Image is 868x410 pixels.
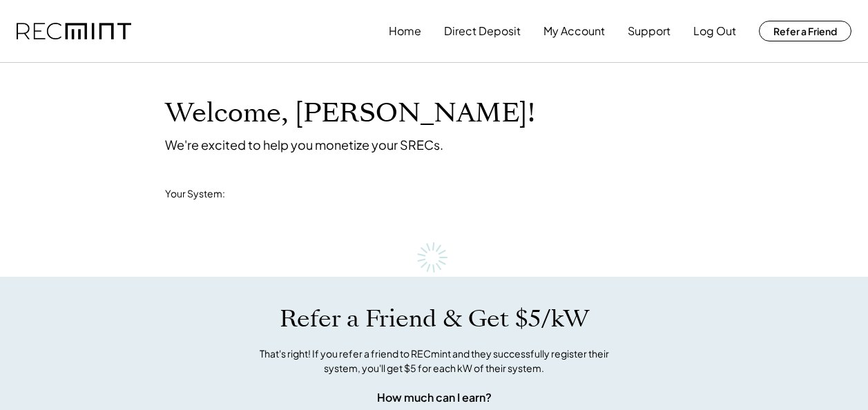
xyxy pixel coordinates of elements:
h1: Welcome, [PERSON_NAME]! [165,97,535,130]
div: We're excited to help you monetize your SRECs. [165,137,443,153]
button: Refer a Friend [759,21,851,41]
button: Support [628,17,671,45]
button: Direct Deposit [444,17,521,45]
div: That's right! If you refer a friend to RECmint and they successfully register their system, you'l... [244,346,624,375]
img: recmint-logotype%403x.png [17,23,131,40]
div: How much can I earn? [377,389,492,406]
div: Your System: [165,187,225,201]
button: My Account [543,17,605,45]
button: Home [389,17,421,45]
button: Log Out [693,17,736,45]
h1: Refer a Friend & Get $5/kW [280,304,589,333]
